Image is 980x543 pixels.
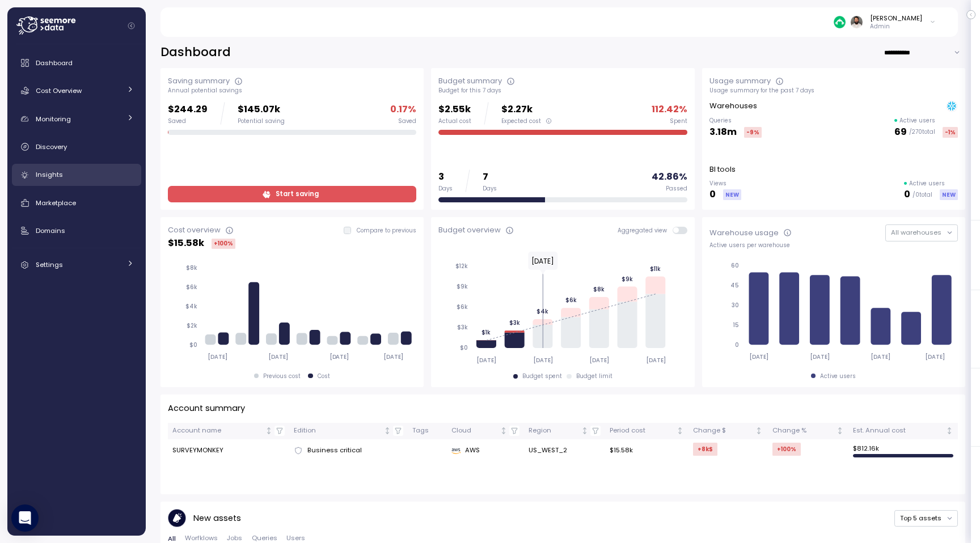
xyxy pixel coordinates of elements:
[709,227,779,239] div: Warehouse usage
[709,87,958,95] div: Usage summary for the past 7 days
[477,357,497,364] tspan: [DATE]
[891,228,941,237] span: All warehouses
[12,219,141,242] a: Domains
[709,100,757,112] p: Warehouses
[836,427,844,435] div: Not sorted
[533,357,553,364] tspan: [DATE]
[851,16,863,28] img: ACg8ocLskjvUhBDgxtSFCRx4ztb74ewwa1VrVEuDBD_Ho1mrTsQB-QE=s96-c
[909,180,945,188] p: Active users
[208,353,227,360] tspan: [DATE]
[124,22,138,30] button: Collapse navigation
[36,260,63,269] span: Settings
[263,372,301,380] div: Previous cost
[529,426,580,436] div: Region
[871,353,891,360] tspan: [DATE]
[460,344,468,351] tspan: $0
[36,198,76,207] span: Marketplace
[848,439,958,462] td: $ 812.16k
[447,423,524,439] th: CloudNot sorted
[455,262,468,270] tspan: $12k
[646,357,666,364] tspan: [DATE]
[168,117,208,125] div: Saved
[12,52,141,74] a: Dashboard
[438,185,453,193] div: Days
[870,14,922,23] div: [PERSON_NAME]
[693,443,717,456] div: +8k $
[576,372,612,380] div: Budget limit
[709,125,737,140] p: 3.18m
[11,504,39,532] div: Open Intercom Messenger
[168,536,176,542] span: All
[913,191,932,199] p: / 0 total
[749,353,768,360] tspan: [DATE]
[307,446,362,456] span: Business critical
[926,353,945,360] tspan: [DATE]
[904,187,910,202] p: 0
[185,303,197,310] tspan: $4k
[943,127,958,138] div: -1 %
[744,127,762,138] div: -9 %
[265,427,273,435] div: Not sorted
[36,226,65,235] span: Domains
[589,357,609,364] tspan: [DATE]
[168,75,230,87] div: Saving summary
[853,426,944,436] div: Est. Annual cost
[330,353,349,360] tspan: [DATE]
[500,427,508,435] div: Not sorted
[276,186,319,202] span: Start saving
[168,439,289,462] td: SURVEYMONKEY
[688,423,767,439] th: Change $Not sorted
[524,423,606,439] th: RegionNot sorted
[12,79,141,102] a: Cost Overview
[755,427,763,435] div: Not sorted
[524,439,606,462] td: US_WEST_2
[870,23,922,31] p: Admin
[820,372,856,380] div: Active users
[940,189,958,200] div: NEW
[168,423,289,439] th: Account nameNot sorted
[501,117,541,125] span: Expected cost
[772,443,801,456] div: +100 %
[168,186,416,202] a: Start saving
[36,58,73,67] span: Dashboard
[605,439,688,462] td: $15.58k
[189,341,197,349] tspan: $0
[289,423,408,439] th: EditionNot sorted
[451,426,498,436] div: Cloud
[709,164,736,175] p: BI tools
[238,117,285,125] div: Potential saving
[709,75,771,87] div: Usage summary
[160,44,231,61] h2: Dashboard
[36,114,71,124] span: Monitoring
[848,423,958,439] th: Est. Annual costNot sorted
[12,164,141,186] a: Insights
[438,75,502,87] div: Budget summary
[709,241,958,249] div: Active users per warehouse
[732,302,739,309] tspan: 30
[652,102,687,117] p: 112.42 %
[168,102,208,117] p: $244.29
[482,329,491,336] tspan: $1k
[12,135,141,158] a: Discovery
[666,185,687,193] div: Passed
[537,308,549,315] tspan: $4k
[227,535,242,541] span: Jobs
[398,117,416,125] div: Saved
[187,322,197,329] tspan: $2k
[676,427,684,435] div: Not sorted
[909,128,935,136] p: / 270 total
[731,262,739,269] tspan: 60
[768,423,848,439] th: Change %Not sorted
[286,535,305,541] span: Users
[212,239,235,249] div: +100 %
[885,224,958,241] button: All warehouses
[605,423,688,439] th: Period costNot sorted
[730,282,739,289] tspan: 45
[610,426,674,436] div: Period cost
[36,142,67,151] span: Discovery
[185,535,218,541] span: Worfklows
[735,341,739,349] tspan: 0
[438,102,471,117] p: $2.55k
[772,426,834,436] div: Change %
[390,102,416,117] p: 0.17 %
